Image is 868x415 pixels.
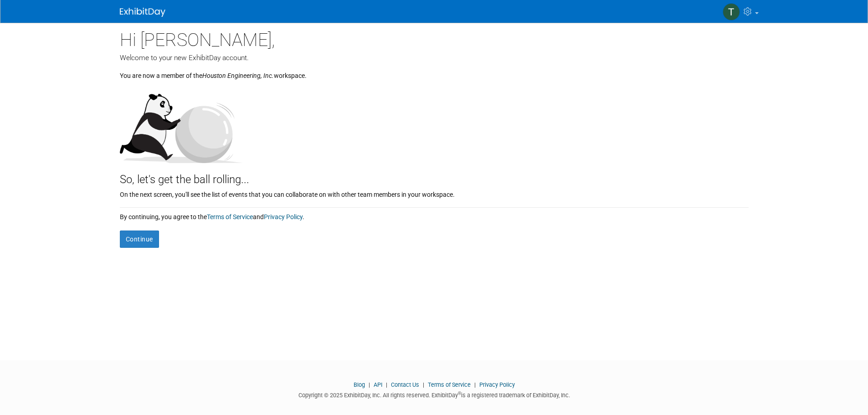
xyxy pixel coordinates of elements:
span: | [384,381,390,388]
i: Houston Engineering, Inc. [202,72,274,79]
img: Let's get the ball rolling [120,85,243,163]
a: API [374,381,382,388]
img: Ted Bridges [723,3,740,20]
a: Terms of Service [428,381,471,388]
div: So, let's get the ball rolling... [120,163,749,188]
span: | [366,381,372,388]
button: Continue [120,231,159,248]
sup: ® [458,391,461,396]
a: Blog [354,381,365,388]
div: Hi [PERSON_NAME], [120,23,749,53]
a: Privacy Policy [264,213,303,220]
div: Welcome to your new ExhibitDay account. [120,53,749,63]
div: You are now a member of the workspace. [120,63,749,80]
div: On the next screen, you'll see the list of events that you can collaborate on with other team mem... [120,188,749,199]
a: Privacy Policy [479,381,515,388]
a: Terms of Service [207,213,253,220]
img: ExhibitDay [120,8,165,17]
div: By continuing, you agree to the and . [120,208,749,221]
a: Contact Us [391,381,419,388]
span: | [421,381,426,388]
span: | [472,381,478,388]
